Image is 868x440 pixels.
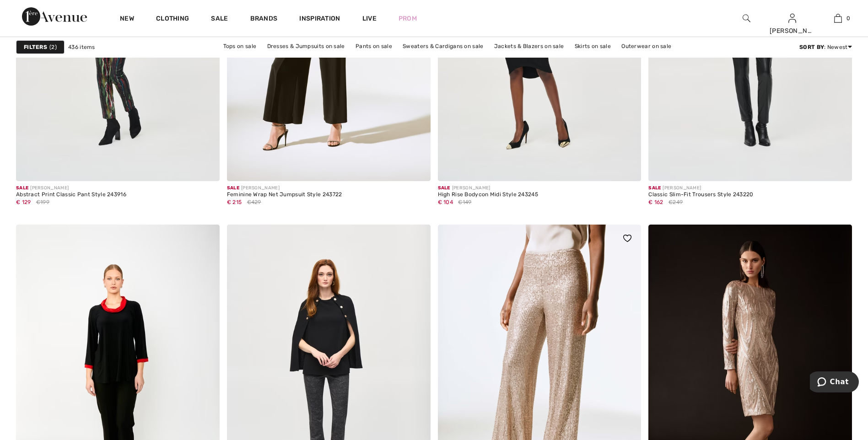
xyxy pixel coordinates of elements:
[799,43,852,51] div: : Newest
[227,185,342,192] div: [PERSON_NAME]
[227,199,242,205] span: € 215
[398,40,488,52] a: Sweaters & Cardigans on sale
[36,198,49,206] span: €199
[16,192,126,198] div: Abstract Print Classic Pant Style 243916
[490,40,569,52] a: Jackets & Blazers on sale
[570,40,615,52] a: Skirts on sale
[648,185,753,192] div: [PERSON_NAME]
[770,26,814,36] div: [PERSON_NAME]
[227,185,239,191] span: Sale
[458,198,471,206] span: €149
[815,13,860,24] a: 0
[351,40,397,52] a: Pants on sale
[49,43,57,51] span: 2
[438,185,539,192] div: [PERSON_NAME]
[156,15,189,24] a: Clothing
[22,7,87,26] img: 1ère Avenue
[362,14,377,23] a: Live
[211,15,228,24] a: Sale
[669,198,683,206] span: €249
[648,199,663,205] span: € 162
[219,40,261,52] a: Tops on sale
[623,235,631,242] img: heart_black_full.svg
[788,14,796,22] a: Sign In
[438,192,539,198] div: High Rise Bodycon Midi Style 243245
[247,198,261,206] span: €429
[648,185,661,191] span: Sale
[16,185,126,192] div: [PERSON_NAME]
[68,43,95,51] span: 436 items
[438,185,450,191] span: Sale
[227,192,342,198] div: Feminine Wrap Net Jumpsuit Style 243722
[788,13,796,24] img: My Info
[810,371,859,394] iframe: Opens a widget where you can chat to one of our agents
[120,15,134,24] a: New
[617,40,676,52] a: Outerwear on sale
[834,13,842,24] img: My Bag
[846,14,850,22] span: 0
[250,15,278,24] a: Brands
[263,40,350,52] a: Dresses & Jumpsuits on sale
[743,13,750,24] img: search the website
[299,15,340,24] span: Inspiration
[799,44,824,50] strong: Sort By
[16,185,28,191] span: Sale
[438,199,453,205] span: € 104
[24,43,47,51] strong: Filters
[399,14,417,23] a: Prom
[16,199,31,205] span: € 129
[648,192,753,198] div: Classic Slim-Fit Trousers Style 243220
